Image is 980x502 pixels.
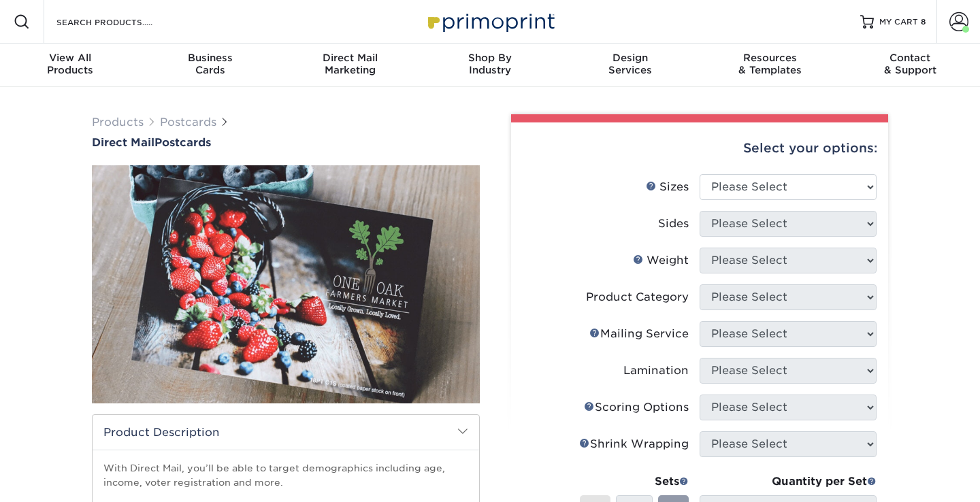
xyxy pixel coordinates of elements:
div: Scoring Options [584,399,689,416]
div: Sizes [646,179,689,195]
span: 8 [921,17,926,27]
span: Resources [700,52,840,64]
span: Shop By [420,52,560,64]
div: Cards [140,52,280,76]
img: Primoprint [422,7,558,36]
a: BusinessCards [140,44,280,87]
div: Lamination [623,363,689,379]
span: Contact [840,52,980,64]
input: SEARCH PRODUCTS..... [55,14,188,30]
a: Direct MailPostcards [92,136,480,149]
div: & Support [840,52,980,76]
div: Shrink Wrapping [579,436,689,452]
div: Product Category [586,289,689,305]
a: Products [92,116,144,129]
div: Quantity per Set [700,473,877,490]
span: Business [140,52,280,64]
div: Sides [658,216,689,232]
div: Marketing [280,52,420,76]
h1: Postcards [92,136,480,149]
span: Design [560,52,700,64]
a: DesignServices [560,44,700,87]
a: Shop ByIndustry [420,44,560,87]
div: Mailing Service [589,326,689,342]
a: Contact& Support [840,44,980,87]
a: Resources& Templates [700,44,840,87]
span: Direct Mail [280,52,420,64]
a: Postcards [160,116,216,129]
img: Direct Mail 01 [92,150,480,418]
span: MY CART [879,16,918,28]
div: & Templates [700,52,840,76]
div: Sets [580,473,689,490]
div: Services [560,52,700,76]
a: Direct MailMarketing [280,44,420,87]
div: Industry [420,52,560,76]
span: Direct Mail [92,136,154,149]
div: Select your options: [522,122,877,174]
h2: Product Description [93,415,479,450]
div: Weight [633,252,689,269]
